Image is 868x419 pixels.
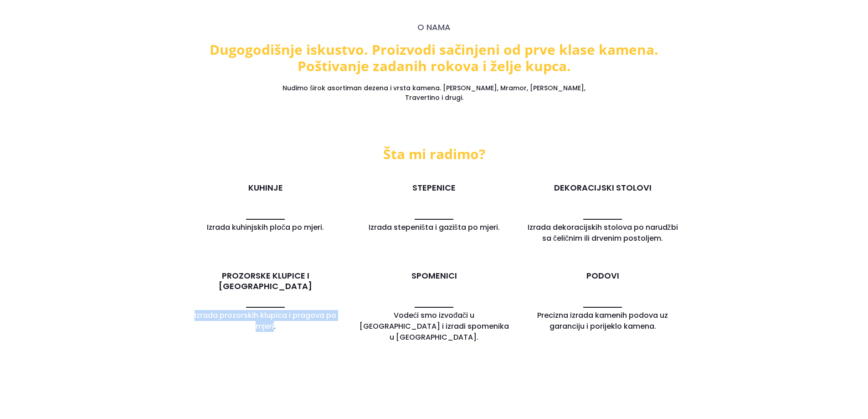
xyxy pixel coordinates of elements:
[181,146,687,162] h4: Šta mi radimo?
[411,270,457,281] h3: SPOMENICI
[554,182,652,193] h3: DEKORACIJSKI STOLOVI
[181,41,687,74] h2: Dugogodišnje iskustvo. Proizvodi sačinjeni od prve klase kamena. Poštivanje zadanih rokova i želj...
[188,310,343,332] h5: Izrada prozorskih klupica i pragova po mjeri.
[525,310,680,332] h5: Precizna izrada kamenih podova uz garanciju i porijeklo kamena.
[417,22,451,32] h4: O nama
[357,222,512,233] h5: Izrada stepeništa i gazišta po mjeri.
[188,222,343,233] h5: Izrada kuhinjskih ploča po mjeri.
[586,270,619,281] h3: PODOVI
[248,182,283,193] h3: KUHINJE
[357,310,512,343] h5: Vodeći smo izvođači u [GEOGRAPHIC_DATA] i izradi spomenika u [GEOGRAPHIC_DATA].
[525,222,680,244] h5: Izrada dekoracijskih stolova po narudžbi sa čeličnim ili drvenim postoljem.
[282,83,586,103] h5: Nudimo širok asortiman dezena i vrsta kamena. [PERSON_NAME], Mramor, [PERSON_NAME], Travertino i ...
[412,182,456,193] h3: STEPENICE
[188,270,343,292] h3: PROZORSKE KLUPICE I [GEOGRAPHIC_DATA]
